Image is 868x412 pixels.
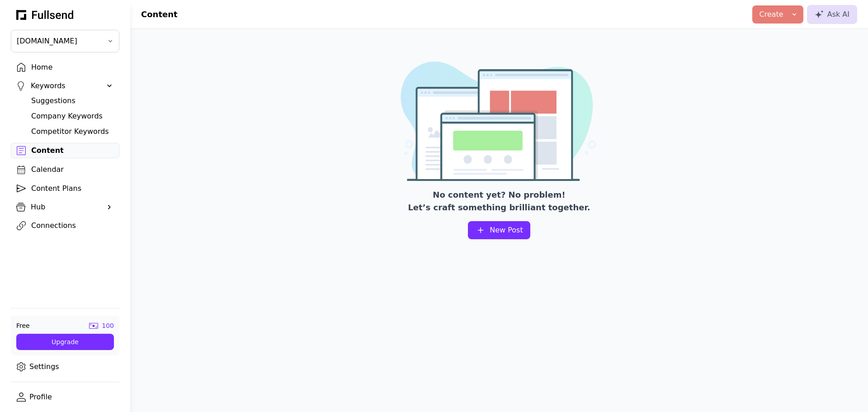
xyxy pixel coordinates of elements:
div: Free [16,321,30,330]
button: Create [752,5,803,24]
div: Suggestions [31,95,113,106]
div: Calendar [31,164,113,175]
div: Ask AI [815,9,849,20]
a: Content Plans [11,181,119,196]
a: Suggestions [25,93,119,109]
div: Home [31,62,113,73]
a: Home [11,60,119,75]
a: Settings [11,359,119,374]
button: Ask AI [807,5,857,24]
div: 100 [102,321,114,330]
div: No content yet? No problem! Let’s craft something brilliant together. [408,189,590,214]
div: Create [759,9,783,20]
div: Upgrade [24,337,107,346]
h1: Content [141,8,178,21]
div: Connections [31,220,113,231]
div: Content [31,145,113,156]
a: Content [11,143,119,158]
div: Competitor Keywords [31,126,113,137]
button: New Post [468,221,530,239]
div: Keywords [31,81,99,91]
a: Connections [11,218,119,233]
a: Company Keywords [25,109,119,124]
div: Company Keywords [31,111,113,122]
a: Profile [11,389,119,405]
div: New Post [490,225,523,236]
span: [DOMAIN_NAME] [17,36,101,47]
div: Hub [31,202,99,213]
button: [DOMAIN_NAME] [11,30,119,52]
a: Calendar [11,162,119,177]
a: Competitor Keywords [25,124,119,139]
button: Upgrade [16,334,114,350]
div: Content Plans [31,183,113,194]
